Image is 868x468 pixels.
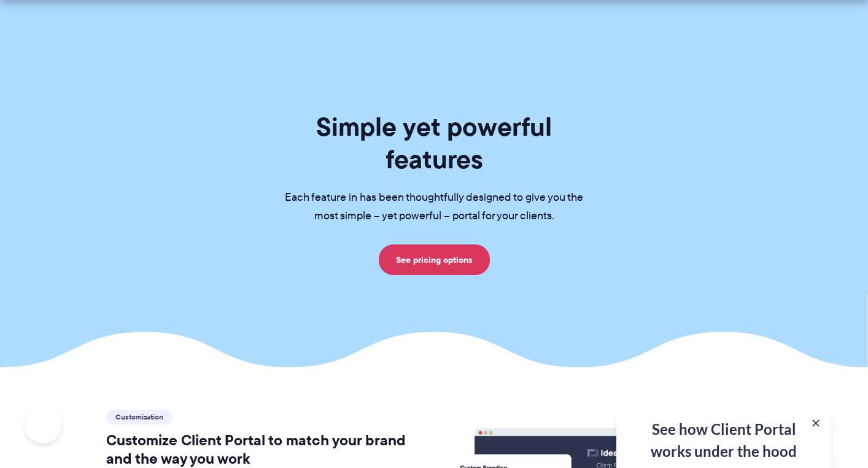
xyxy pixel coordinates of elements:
a: See pricing options [379,244,490,275]
h2: Customize Client Portal to match your brand and the way you work [106,431,416,468]
p: Each feature in has been thoughtfully designed to give you the most simple – yet powerful – porta... [265,189,603,225]
span: Customization [106,410,172,424]
iframe: Toggle Customer Support [25,407,61,443]
h1: Simple yet powerful features [265,111,603,176]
